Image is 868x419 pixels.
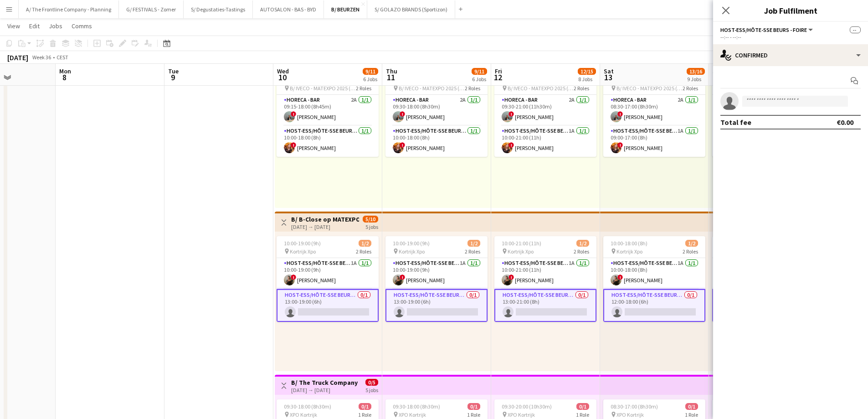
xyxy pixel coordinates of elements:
[712,95,814,126] app-card-role: Horeca - Bar2A1/108:30-17:00 (8h30m)![PERSON_NAME]
[578,76,596,83] div: 8 Jobs
[291,223,359,230] div: [DATE] → [DATE]
[58,72,71,83] span: 8
[291,274,296,280] span: !
[611,240,647,247] span: 10:00-18:00 (8h)
[277,126,379,157] app-card-role: Host-ess/Hôte-sse Beurs - Foire1/110:00-18:00 (8h)![PERSON_NAME]
[277,95,379,126] app-card-role: Horeca - Bar2A1/109:15-18:00 (8h45m)![PERSON_NAME]
[604,67,614,75] span: Sat
[711,72,724,83] span: 14
[363,68,378,75] span: 9/11
[712,73,814,157] app-job-card: 08:30-17:00 (8h30m)2/2 B/ IVECO - MATEXPO 2025 (10-14/09)2 RolesHoreca - Bar2A1/108:30-17:00 (8h3...
[720,26,814,33] button: Host-ess/Hôte-sse Beurs - Foire
[290,411,317,418] span: XPO Kortrijk
[363,76,378,83] div: 6 Jobs
[393,240,430,247] span: 10:00-19:00 (9h)
[385,236,488,322] app-job-card: 10:00-19:00 (9h)1/2 Kortrijk Xpo2 RolesHost-ess/Hôte-sse Beurs - Foire1A1/110:00-19:00 (9h)![PERS...
[687,76,704,83] div: 9 Jobs
[385,289,488,322] app-card-role: Host-ess/Hôte-sse Beurs - Foire0/113:00-19:00 (6h)
[616,411,644,418] span: XPO Kortrijk
[399,248,425,255] span: Kortrijk Xpo
[603,289,705,322] app-card-role: Host-ess/Hôte-sse Beurs - Foire0/112:00-18:00 (6h)
[683,85,698,92] span: 2 Roles
[290,248,316,255] span: Kortrijk Xpo
[508,111,514,117] span: !
[494,73,596,157] app-job-card: 09:30-21:00 (11h30m)2/2 B/ IVECO - MATEXPO 2025 (10-14/09)2 RolesHoreca - Bar2A1/109:30-21:00 (11...
[603,236,705,322] div: 10:00-18:00 (8h)1/2 Kortrijk Xpo2 RolesHost-ess/Hôte-sse Beurs - Foire1A1/110:00-18:00 (8h)![PERS...
[26,20,43,32] a: Edit
[578,68,596,75] span: 12/15
[712,236,814,322] app-job-card: 10:00-18:00 (8h)1/2 Kortrijk Xpo2 RolesHost-ess/Hôte-sse Beurs - Foire1A1/110:00-18:00 (8h)![PERS...
[494,289,596,322] app-card-role: Host-ess/Hôte-sse Beurs - Foire0/113:00-21:00 (8h)
[495,67,502,75] span: Fri
[363,216,378,222] span: 5/10
[508,411,535,418] span: XPO Kortrijk
[508,274,514,280] span: !
[617,274,623,280] span: !
[253,0,324,18] button: AUTOSALON - BAS - BYD
[603,126,705,157] app-card-role: Host-ess/Hôte-sse Beurs - Foire1A1/109:00-17:00 (8h)![PERSON_NAME]
[359,403,371,410] span: 0/1
[494,126,596,157] app-card-role: Host-ess/Hôte-sse Beurs - Foire1A1/110:00-21:00 (11h)![PERSON_NAME]
[385,73,488,157] app-job-card: 09:30-18:00 (8h30m)2/2 B/ IVECO - MATEXPO 2025 (10-14/09)2 RolesHoreca - Bar2A1/109:30-18:00 (8h3...
[290,85,356,92] span: B/ IVECO - MATEXPO 2025 (10-14/09)
[277,73,379,157] app-job-card: 09:15-18:00 (8h45m)2/2 B/ IVECO - MATEXPO 2025 (10-14/09)2 RolesHoreca - Bar2A1/109:15-18:00 (8h4...
[291,142,296,148] span: !
[467,240,480,247] span: 1/2
[502,403,552,410] span: 09:30-20:00 (10h30m)
[277,289,379,322] app-card-role: Host-ess/Hôte-sse Beurs - Foire0/113:00-19:00 (6h)
[465,248,480,255] span: 2 Roles
[574,248,589,255] span: 2 Roles
[399,85,465,92] span: B/ IVECO - MATEXPO 2025 (10-14/09)
[472,68,487,75] span: 9/11
[68,20,96,32] a: Comms
[7,53,28,62] div: [DATE]
[386,67,397,75] span: Thu
[356,85,371,92] span: 2 Roles
[400,142,405,148] span: !
[617,142,623,148] span: !
[687,68,705,75] span: 13/16
[685,403,698,410] span: 0/1
[284,403,331,410] span: 09:30-18:00 (8h30m)
[19,0,119,18] button: A/ The Frontline Company - Planning
[4,20,24,32] a: View
[576,403,589,410] span: 0/1
[713,44,868,66] div: Confirmed
[400,274,405,280] span: !
[685,411,698,418] span: 1 Role
[712,289,814,322] app-card-role: Host-ess/Hôte-sse Beurs - Foire0/112:00-18:00 (6h)
[494,258,596,289] app-card-role: Host-ess/Hôte-sse Beurs - Foire1A1/110:00-21:00 (11h)![PERSON_NAME]
[356,248,371,255] span: 2 Roles
[602,72,614,83] span: 13
[45,20,66,32] a: Jobs
[277,236,379,322] div: 10:00-19:00 (9h)1/2 Kortrijk Xpo2 RolesHost-ess/Hôte-sse Beurs - Foire1A1/110:00-19:00 (9h)![PERS...
[720,34,861,41] div: --:-- - --:--
[837,118,853,127] div: €0.00
[712,258,814,289] app-card-role: Host-ess/Hôte-sse Beurs - Foire1A1/110:00-18:00 (8h)![PERSON_NAME]
[167,72,179,83] span: 9
[576,411,589,418] span: 1 Role
[385,72,397,83] span: 11
[277,67,289,75] span: Wed
[603,95,705,126] app-card-role: Horeca - Bar2A1/108:30-17:00 (8h30m)![PERSON_NAME]
[611,403,658,410] span: 08:30-17:00 (8h30m)
[291,215,359,223] h3: B/ B-Close op MATEXPO (10-14/09)
[29,22,40,30] span: Edit
[603,73,705,157] div: 08:30-17:00 (8h30m)2/2 B/ IVECO - MATEXPO 2025 (10-14/09)2 RolesHoreca - Bar2A1/108:30-17:00 (8h3...
[59,67,71,75] span: Mon
[400,111,405,117] span: !
[508,85,574,92] span: B/ IVECO - MATEXPO 2025 (10-14/09)
[72,22,92,30] span: Comms
[119,0,184,18] button: G/ FESTIVALS - Zomer
[617,111,623,117] span: !
[616,248,642,255] span: Kortrijk Xpo
[576,240,589,247] span: 1/2
[850,26,861,33] span: --
[574,85,589,92] span: 2 Roles
[284,240,321,247] span: 10:00-19:00 (9h)
[184,0,253,18] button: S/ Degustaties-Tastings
[49,22,62,30] span: Jobs
[467,411,480,418] span: 1 Role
